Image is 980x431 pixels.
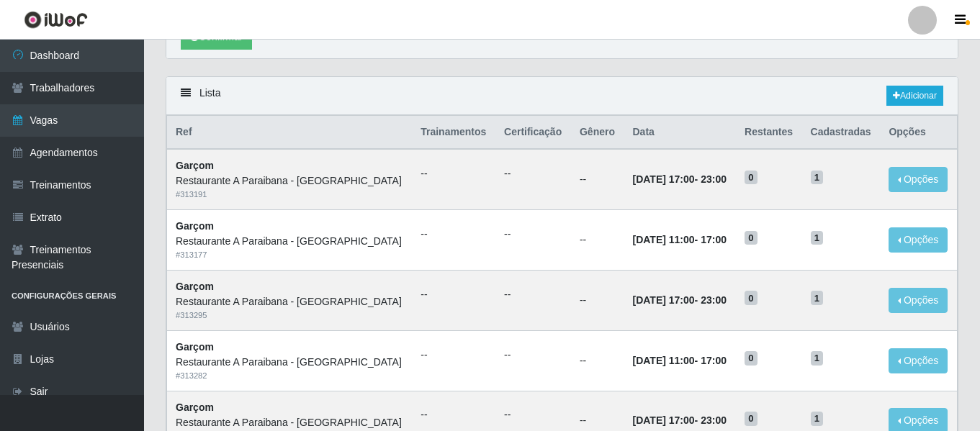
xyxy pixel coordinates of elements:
[745,351,758,366] span: 0
[176,401,214,413] strong: Garçom
[504,166,562,181] ul: --
[624,116,736,150] th: Data
[745,231,758,245] span: 0
[176,173,403,189] div: Restaurante A Paraibana - [GEOGRAPHIC_DATA]
[632,173,694,185] time: [DATE] 17:00
[176,309,403,322] div: # 313295
[632,414,726,426] strong: -
[571,149,624,209] td: --
[421,227,487,242] ul: --
[736,116,802,150] th: Restantes
[632,173,726,185] strong: -
[889,167,948,192] button: Opções
[632,294,726,306] strong: -
[24,11,88,29] img: CoreUI Logo
[632,414,694,426] time: [DATE] 17:00
[176,294,403,309] div: Restaurante A Paraibana - [GEOGRAPHIC_DATA]
[811,412,824,426] span: 1
[701,173,727,185] time: 23:00
[889,288,948,313] button: Opções
[880,116,957,150] th: Opções
[176,160,214,171] strong: Garçom
[632,234,694,245] time: [DATE] 11:00
[412,116,495,150] th: Trainamentos
[176,249,403,261] div: # 313177
[889,227,948,253] button: Opções
[421,287,487,302] ul: --
[176,370,403,382] div: # 313282
[176,220,214,232] strong: Garçom
[421,407,487,422] ul: --
[504,407,562,422] ul: --
[811,231,824,245] span: 1
[571,116,624,150] th: Gênero
[745,171,758,185] span: 0
[701,234,727,245] time: 17:00
[701,294,727,306] time: 23:00
[571,330,624,391] td: --
[504,227,562,242] ul: --
[176,341,214,353] strong: Garçom
[176,234,403,249] div: Restaurante A Paraibana - [GEOGRAPHIC_DATA]
[701,355,727,366] time: 17:00
[745,291,758,305] span: 0
[421,348,487,363] ul: --
[176,355,403,370] div: Restaurante A Paraibana - [GEOGRAPHIC_DATA]
[504,348,562,363] ul: --
[166,77,958,115] div: Lista
[811,291,824,305] span: 1
[176,415,403,430] div: Restaurante A Paraibana - [GEOGRAPHIC_DATA]
[745,412,758,426] span: 0
[571,210,624,271] td: --
[176,189,403,201] div: # 313191
[176,281,214,292] strong: Garçom
[495,116,571,150] th: Certificação
[886,86,943,106] a: Adicionar
[632,294,694,306] time: [DATE] 17:00
[571,270,624,330] td: --
[632,355,694,366] time: [DATE] 11:00
[811,351,824,366] span: 1
[504,287,562,302] ul: --
[701,414,727,426] time: 23:00
[421,166,487,181] ul: --
[802,116,881,150] th: Cadastradas
[632,355,726,366] strong: -
[889,348,948,373] button: Opções
[167,116,413,150] th: Ref
[632,234,726,245] strong: -
[811,171,824,185] span: 1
